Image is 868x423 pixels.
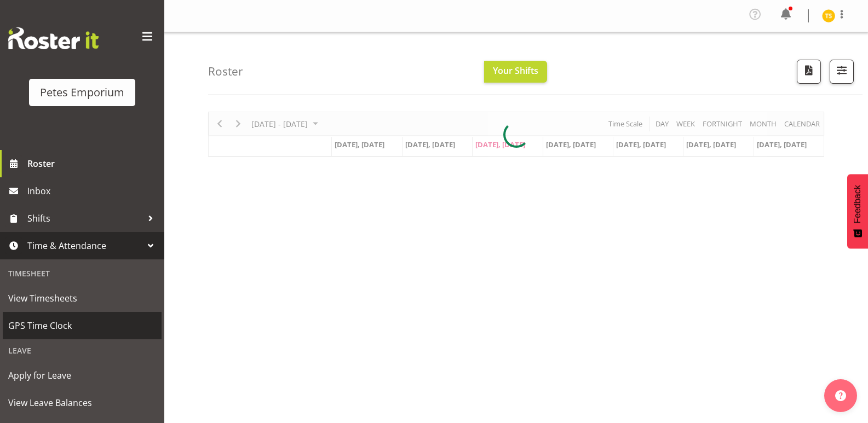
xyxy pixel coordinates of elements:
[27,210,142,227] span: Shifts
[3,362,162,389] a: Apply for Leave
[8,27,99,49] img: Rosterit website logo
[493,65,538,77] span: Your Shifts
[3,312,162,339] a: GPS Time Clock
[208,65,243,78] h4: Roster
[8,367,156,384] span: Apply for Leave
[830,60,854,84] button: Filter Shifts
[835,390,846,401] img: help-xxl-2.png
[3,389,162,416] a: View Leave Balances
[822,9,835,22] img: tamara-straker11292.jpg
[8,290,156,306] span: View Timesheets
[40,84,124,101] div: Petes Emporium
[3,262,162,285] div: Timesheet
[8,395,156,411] span: View Leave Balances
[797,60,821,84] button: Download a PDF of the roster according to the set date range.
[3,285,162,312] a: View Timesheets
[484,61,547,83] button: Your Shifts
[27,155,159,172] span: Roster
[8,317,156,334] span: GPS Time Clock
[853,185,863,223] span: Feedback
[847,174,868,248] button: Feedback - Show survey
[3,339,162,362] div: Leave
[27,183,159,199] span: Inbox
[27,237,142,254] span: Time & Attendance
